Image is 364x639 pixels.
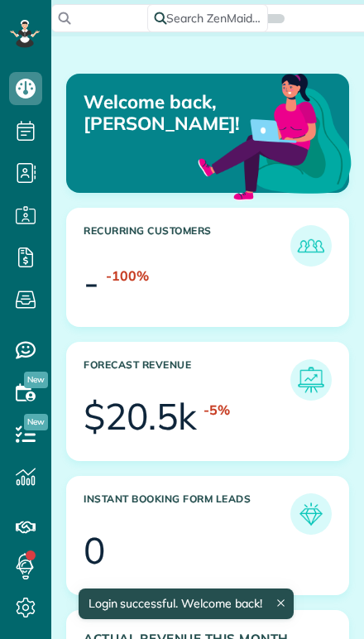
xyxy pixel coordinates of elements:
img: icon_recurring_customers-cf858462ba22bcd05b5a5880d41d6543d210077de5bb9ebc9590e49fd87d84ed.png [295,229,328,262]
div: - [84,264,99,300]
img: icon_forecast_revenue-8c13a41c7ed35a8dcfafea3cbb826a0462acb37728057bba2d056411b612bbbe.png [295,363,328,396]
div: $20.5k [84,398,197,435]
h3: Instant Booking Form Leads [84,493,290,535]
div: Login successful. Welcome back! [78,589,293,619]
div: 0 [84,532,105,569]
span: New [24,372,48,388]
div: -100% [106,267,149,286]
img: icon_form_leads-04211a6a04a5b2264e4ee56bc0799ec3eb69b7e499cbb523a139df1d13a81ae0.png [295,497,328,531]
h3: Recurring Customers [84,225,290,267]
p: Welcome back, [PERSON_NAME]! [84,91,257,135]
div: -5% [204,401,230,420]
img: dashboard_welcome-42a62b7d889689a78055ac9021e634bf52bae3f8056760290aed330b23ab8690.png [194,55,355,215]
h3: Forecast Revenue [84,359,290,401]
span: New [24,414,48,430]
